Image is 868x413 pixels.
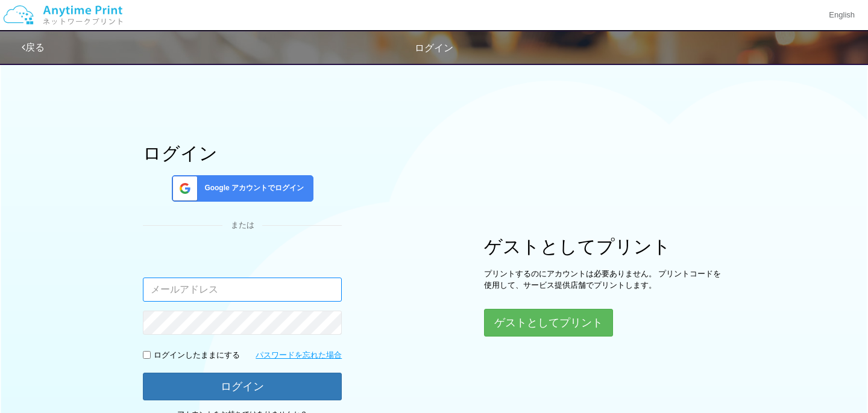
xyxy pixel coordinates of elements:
span: ログイン [415,43,453,53]
div: または [143,220,342,231]
input: メールアドレス [143,278,342,302]
p: プリントするのにアカウントは必要ありません。 プリントコードを使用して、サービス提供店舗でプリントします。 [484,269,725,291]
h1: ログイン [143,143,342,163]
a: パスワードを忘れた場合 [256,350,342,361]
h1: ゲストとしてプリント [484,237,725,256]
button: ゲストとしてプリント [484,309,613,337]
a: 戻る [22,42,45,52]
p: ログインしたままにする [154,350,240,361]
button: ログイン [143,373,342,400]
span: Google アカウントでログイン [200,183,304,193]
